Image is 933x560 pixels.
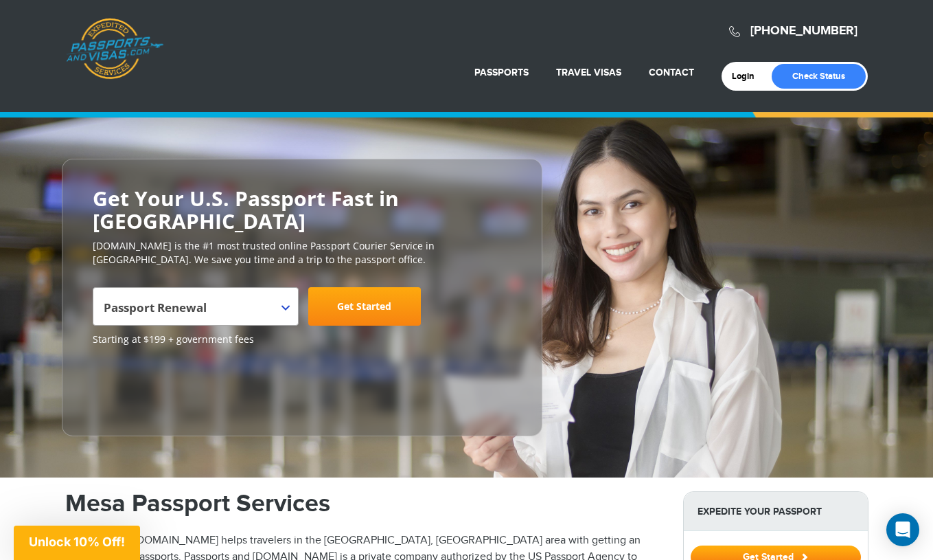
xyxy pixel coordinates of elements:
[93,239,511,267] p: [DOMAIN_NAME] is the #1 most trusted online Passport Courier Service in [GEOGRAPHIC_DATA]. We sav...
[66,18,163,80] a: Passports & [DOMAIN_NAME]
[93,187,511,232] h2: Get Your U.S. Passport Fast in [GEOGRAPHIC_DATA]
[750,23,857,38] a: [PHONE_NUMBER]
[684,492,868,531] strong: Expedite Your Passport
[65,491,663,516] h1: Mesa Passport Services
[93,333,511,346] span: Starting at $199 + government fees
[93,353,196,422] iframe: Customer reviews powered by Trustpilot
[772,64,866,89] a: Check Status
[308,287,421,326] a: Get Started
[104,293,284,331] span: Passport Renewal
[29,535,125,549] span: Unlock 10% Off!
[474,67,529,78] a: Passports
[886,513,919,546] div: Open Intercom Messenger
[649,67,694,78] a: Contact
[732,71,764,82] a: Login
[14,526,140,560] div: Unlock 10% Off!
[93,287,299,326] span: Passport Renewal
[556,67,621,78] a: Travel Visas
